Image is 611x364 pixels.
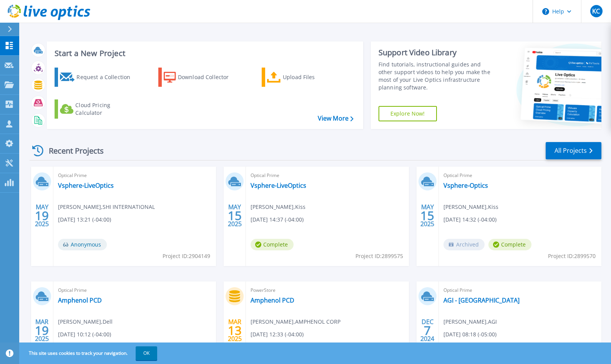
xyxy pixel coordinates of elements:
span: Project ID: 2899570 [548,252,596,260]
div: MAY 2025 [420,202,435,230]
div: Request a Collection [76,69,138,85]
span: [PERSON_NAME] , Kiss [251,203,305,211]
button: OK [136,346,157,360]
span: Optical Prime [58,286,211,295]
span: [PERSON_NAME] , Kiss [443,203,498,211]
div: MAY 2025 [227,202,242,230]
span: [DATE] 12:33 (-04:00) [251,330,304,339]
span: Project ID: 2899575 [355,252,403,260]
a: All Projects [546,142,601,159]
span: [DATE] 13:21 (-04:00) [58,215,111,224]
span: 19 [35,212,49,219]
span: [PERSON_NAME] , AGI [443,318,497,326]
a: Explore Now! [379,106,437,121]
span: [DATE] 10:12 (-04:00) [58,330,111,339]
span: 7 [424,327,431,334]
a: Vsphere-LiveOptics [58,182,114,189]
span: [DATE] 14:37 (-04:00) [251,215,304,224]
span: KC [592,8,600,14]
span: Optical Prime [443,171,597,180]
div: DEC 2024 [420,316,435,344]
span: Optical Prime [58,171,211,180]
a: Cloud Pricing Calculator [55,99,140,119]
span: PowerStore [251,286,404,295]
span: [DATE] 14:32 (-04:00) [443,215,496,224]
span: This site uses cookies to track your navigation. [21,346,157,360]
a: Request a Collection [55,68,140,87]
div: Download Collector [178,69,239,85]
div: MAY 2025 [35,202,49,230]
div: Find tutorials, instructional guides and other support videos to help you make the most of your L... [379,61,495,91]
a: Vsphere-Optics [443,182,488,189]
span: [PERSON_NAME] , AMPHENOL CORP [251,318,340,326]
a: Amphenol PCD [251,296,294,304]
span: [PERSON_NAME] , Dell [58,318,113,326]
a: View More [318,115,354,122]
a: Download Collector [158,68,244,87]
span: [PERSON_NAME] , SHI INTERNATIONAL [58,203,155,211]
span: Anonymous [58,239,107,250]
span: Complete [488,239,531,250]
div: MAR 2025 [35,316,49,344]
span: Project ID: 2904149 [163,252,210,260]
div: Upload Files [283,69,344,85]
span: 13 [228,327,242,334]
span: Archived [443,239,485,250]
a: Vsphere-LiveOptics [251,182,306,189]
span: Optical Prime [251,171,404,180]
span: Complete [251,239,294,250]
h3: Start a New Project [55,49,353,58]
a: AGI - [GEOGRAPHIC_DATA] [443,296,520,304]
a: Amphenol PCD [58,296,102,304]
div: Support Video Library [379,48,495,58]
span: 15 [420,212,434,219]
span: Optical Prime [443,286,597,295]
span: 19 [35,327,49,334]
span: [DATE] 08:18 (-05:00) [443,330,496,339]
div: Recent Projects [30,141,114,160]
a: Upload Files [262,68,347,87]
div: MAR 2025 [227,316,242,344]
span: 15 [228,212,242,219]
div: Cloud Pricing Calculator [75,101,137,117]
